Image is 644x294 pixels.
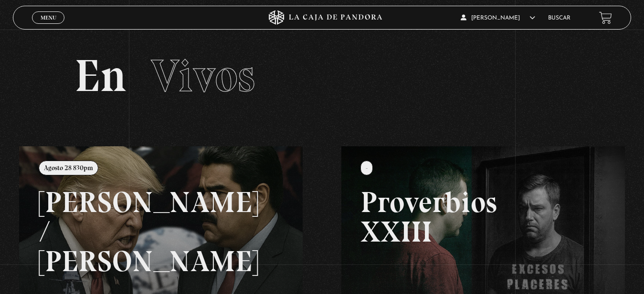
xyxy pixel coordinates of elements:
[37,23,60,30] span: Cerrar
[74,53,569,99] h2: En
[461,15,535,21] span: [PERSON_NAME]
[599,11,612,24] a: View your shopping cart
[548,15,570,21] a: Buscar
[151,49,255,103] span: Vivos
[41,15,56,20] span: Menu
